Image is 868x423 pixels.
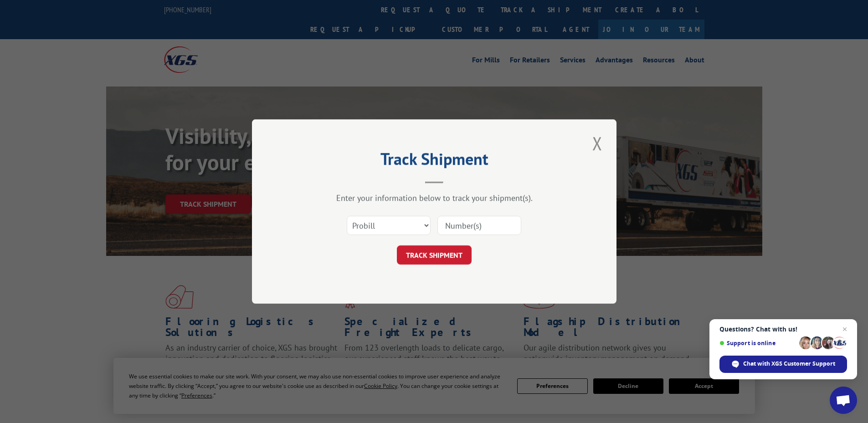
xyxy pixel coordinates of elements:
[719,340,796,347] span: Support is online
[590,131,605,156] button: Close modal
[743,360,835,368] span: Chat with XGS Customer Support
[719,326,847,333] span: Questions? Chat with us!
[397,245,472,265] button: TRACK SHIPMENT
[298,193,571,203] div: Enter your information below to track your shipment(s).
[437,216,521,235] input: Number(s)
[719,356,847,373] span: Chat with XGS Customer Support
[830,387,857,414] a: Open chat
[298,153,571,170] h2: Track Shipment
